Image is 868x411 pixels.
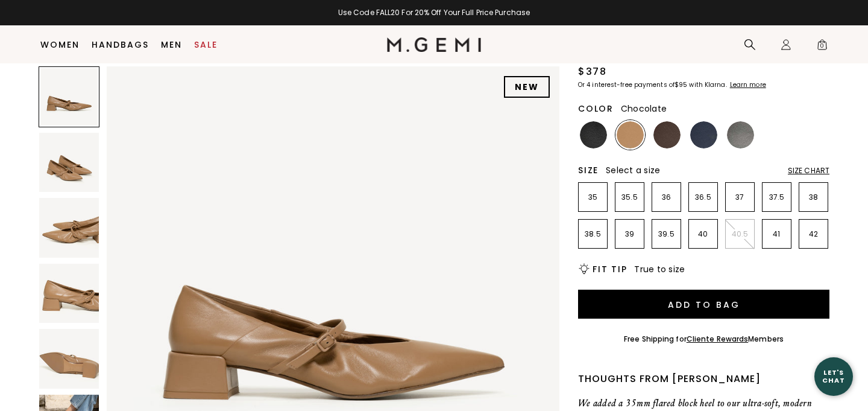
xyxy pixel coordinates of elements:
img: The Loriana 35MM [39,329,99,389]
p: 42 [799,229,828,239]
a: Handbags [92,40,149,49]
p: 39 [615,229,644,239]
button: Add to Bag [578,290,829,319]
klarna-placement-style-body: with Klarna [689,80,728,89]
div: NEW [504,76,550,98]
klarna-placement-style-body: Or 4 interest-free payments of [578,80,675,89]
span: True to size [634,263,685,275]
img: Black [580,121,607,148]
p: 38.5 [579,229,607,239]
span: 0 [816,41,828,53]
p: 36.5 [689,193,717,202]
p: 38 [799,193,828,202]
p: 35.5 [615,193,644,202]
img: The Loriana 35MM [39,198,99,258]
p: 39.5 [652,229,681,239]
p: 40.5 [726,229,754,239]
img: Chocolate [653,121,681,148]
p: 40 [689,229,717,239]
h2: Size [578,165,599,175]
p: 35 [579,193,607,202]
a: Men [161,40,182,49]
img: Navy [690,121,717,148]
p: 36 [652,193,681,202]
img: The Loriana 35MM [39,264,99,323]
klarna-placement-style-amount: $95 [675,80,687,89]
span: Chocolate [621,103,667,115]
div: Free Shipping for Members [624,334,784,344]
p: 37.5 [763,193,791,202]
img: M.Gemi [387,37,482,52]
h2: Fit Tip [593,264,627,274]
div: $378 [578,65,606,79]
p: 37 [726,193,754,202]
img: Gunmetal [727,121,754,148]
img: The Loriana 35MM [39,133,99,193]
a: Sale [194,40,218,49]
div: Let's Chat [814,369,853,384]
klarna-placement-style-cta: Learn more [730,80,766,89]
span: Select a size [606,164,660,176]
a: Cliente Rewards [687,334,749,344]
a: Women [40,40,80,49]
p: 41 [763,229,791,239]
a: Learn more [729,81,766,89]
h2: Color [578,104,614,113]
img: Light Tan [617,121,644,148]
div: Size Chart [788,166,829,176]
div: Thoughts from [PERSON_NAME] [578,372,829,386]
